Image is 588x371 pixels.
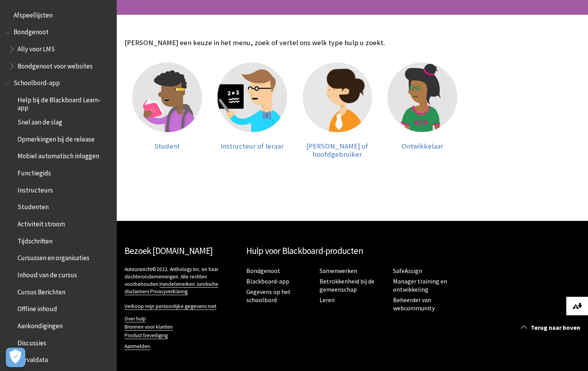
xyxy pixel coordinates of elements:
img: Administrateur [303,63,372,132]
nav: Boekoverzicht voor afspeellijsten [5,9,112,22]
a: Bondgenoot [246,267,280,275]
a: Aanmelden [125,343,150,350]
span: Functiegids [18,166,51,177]
a: Terug naar boven [515,320,588,335]
a: Manager training en ontwikkeling [393,277,447,294]
a: Ontwikkelaar [388,63,457,158]
span: Student [154,142,180,150]
span: Afspeellijsten [14,9,53,19]
span: Mobiel automatisch inloggen [18,150,99,160]
span: Help bij de Blackboard Learn-app [18,93,111,112]
nav: Boekoverzicht voor Anthology Ally Help [5,26,112,73]
span: Discussies [18,336,46,347]
span: [PERSON_NAME] of hoofdgebruiker [306,142,368,159]
img: Instructeur [218,63,287,132]
span: Activiteit stroom [18,217,65,228]
span: Vervaldata [18,353,48,364]
span: Studenten [18,201,49,211]
button: Open Voorkeuren [6,348,25,367]
p: Auteursrecht©2022. Anthology Inc. en haar dochterondernemingen. Alle rechten voorbehouden. [125,266,239,310]
span: Opmerkingen bij de release [18,133,95,143]
p: [PERSON_NAME] een keuze in het menu, zoek of vertel ons welk type hulp u zoekt. [125,38,465,48]
a: Student Student [132,63,202,158]
span: Instructeur of leraar [221,142,284,150]
a: Instructeur Instructeur of leraar [218,63,287,158]
span: Ontwikkelaar [402,142,443,150]
font: Terug naar boven [531,324,580,331]
a: Verkoop mijn persoonlijke gegevens niet [125,303,216,310]
span: Instructeurs [18,184,53,194]
a: Leren [319,296,335,304]
a: Bezoek [DOMAIN_NAME] [125,245,212,256]
a: Gegevens op het schoolbord [246,288,291,304]
span: Aankondigingen [18,319,63,330]
span: Bondgenoot voor websites [18,59,93,70]
span: Ally voor LMS [18,42,55,53]
a: Blackboard-app [246,277,289,285]
span: Schoolbord-app [14,77,60,87]
h2: Hulp voor Blackboard-producten [246,244,459,258]
span: Inhoud van de cursus [18,268,77,279]
span: Cursussen en organisaties [18,252,90,262]
a: Administrateur [PERSON_NAME] of hoofdgebruiker [303,63,372,158]
a: Samenwerken [319,267,357,275]
a: Product beveiliging [125,332,168,339]
span: Tijdschriften [18,234,53,245]
span: Offline inhoud [18,303,57,313]
span: Cursus Berichten [18,285,65,296]
a: SafeAssign [393,267,422,275]
a: disclaimers Privacyverklaring [125,288,188,295]
a: Over hulp [125,315,146,322]
img: Student [132,63,202,132]
a: Beheerder van webcommunity [393,296,435,312]
span: Bondgenoot [14,26,49,36]
a: Handelsmerken Juridische [160,281,218,288]
span: Snel aan de slag [18,115,62,126]
a: Bronnen voor klanten [125,324,173,331]
a: Betrokkenheid bij de gemeenschap [319,277,374,294]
